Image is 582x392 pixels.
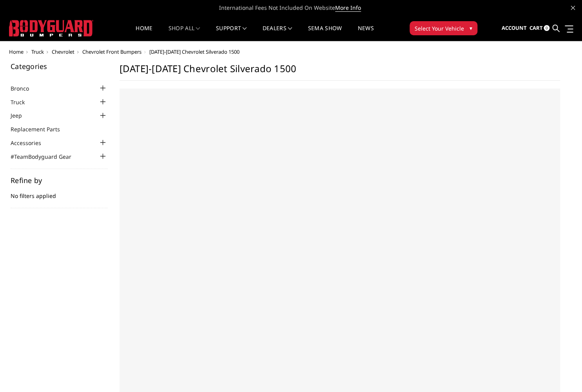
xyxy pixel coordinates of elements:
[357,25,373,41] a: News
[11,84,39,93] a: Bronco
[120,63,560,81] h1: [DATE]-[DATE] Chevrolet Silverado 1500
[11,63,108,70] h5: Categories
[529,24,542,31] span: Cart
[31,48,44,55] a: Truck
[216,25,247,41] a: Support
[410,21,477,35] button: Select Your Vehicle
[470,24,472,32] span: ▾
[11,139,51,147] a: Accessories
[169,25,200,41] a: shop all
[529,18,549,39] a: Cart 0
[11,152,81,161] a: #TeamBodyguard Gear
[9,20,93,36] img: BODYGUARD BUMPERS
[263,25,292,41] a: Dealers
[501,24,526,31] span: Account
[335,4,361,12] a: More Info
[11,98,34,106] a: Truck
[501,18,526,39] a: Account
[308,25,342,41] a: SEMA Show
[149,48,239,55] span: [DATE]-[DATE] Chevrolet Silverado 1500
[11,177,108,184] h5: Refine by
[415,24,464,33] span: Select Your Vehicle
[11,111,32,120] a: Jeep
[544,25,549,31] span: 0
[9,48,24,55] a: Home
[11,177,108,208] div: No filters applied
[82,48,141,55] a: Chevrolet Front Bumpers
[136,25,152,41] a: Home
[52,48,74,55] a: Chevrolet
[11,125,70,133] a: Replacement Parts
